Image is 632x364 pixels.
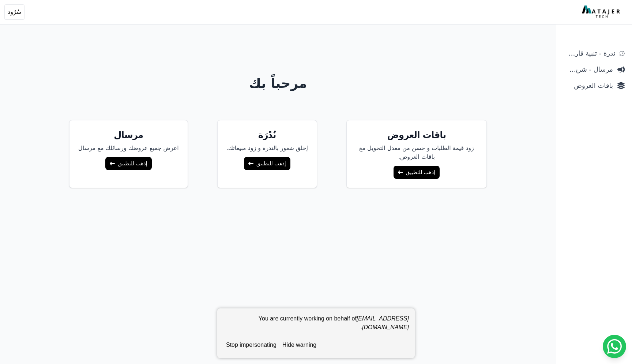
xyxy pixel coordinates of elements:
[226,144,308,153] p: إخلق شعور بالندرة و زود مبيعاتك.
[394,166,440,179] a: إذهب للتطبيق
[564,48,615,59] span: ندرة - تنبية قارب علي النفاذ
[279,338,319,352] button: hide warning
[105,157,151,170] a: إذهب للتطبيق
[564,80,613,91] span: باقات العروض
[357,315,409,330] em: [EMAIL_ADDRESS][DOMAIN_NAME]
[564,64,613,75] span: مرسال - شريط دعاية
[226,129,308,141] h5: نُدْرَة
[244,157,290,170] a: إذهب للتطبيق
[355,129,478,141] h5: باقات العروض
[582,5,622,19] img: MatajerTech Logo
[8,8,21,16] span: سُرُود
[78,129,179,141] h5: مرسال
[223,314,409,338] div: You are currently working on behalf of .
[355,144,478,161] p: زود قيمة الطلبات و حسن من معدل التحويل مغ باقات العروض.
[4,4,25,20] button: سُرُود
[78,144,179,153] p: اعرض جميع عروضك ورسائلك مع مرسال
[223,338,279,352] button: stop impersonating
